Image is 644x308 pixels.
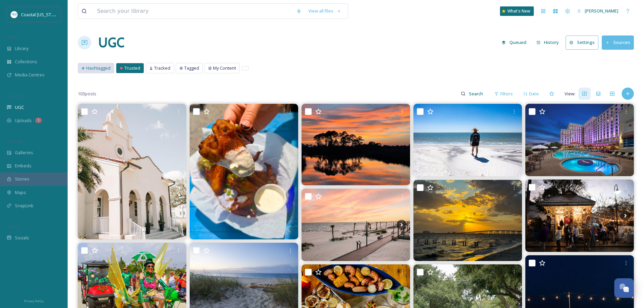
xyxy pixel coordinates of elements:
a: Queued [498,36,533,49]
span: 103 posts [78,91,96,97]
img: "Today it [Ship Island] plays host to hermit crabs, ospreys, herons, and beach mice, to name a fe... [413,104,522,176]
button: Open Chat [614,278,634,298]
span: Tracked [154,65,170,71]
img: Sunshine, tacos, and a dream escape await! ☀️🌮 Win a 2-night stay at Harrah's Gulf Coast, complet... [525,104,634,176]
a: Privacy Policy [24,297,44,305]
span: Privacy Policy [24,299,44,303]
img: download%20%281%29.jpeg [11,11,18,18]
span: My Content [213,65,236,71]
span: Coastal [US_STATE] [21,11,60,18]
span: Socials [15,235,29,241]
a: Settings [566,35,602,49]
input: Search your library [94,4,293,19]
span: Filters [500,91,513,97]
span: Maps [15,189,26,196]
span: Stories [15,176,29,182]
span: SnapLink [15,203,33,209]
span: Tagged [184,65,199,71]
a: UGC [98,32,124,53]
span: Media Centres [15,72,45,78]
a: History [533,36,566,49]
button: History [533,36,563,49]
div: 1 [35,118,42,123]
a: What's New [500,6,534,16]
button: Sources [602,35,634,49]
img: It’s Monday. Forget the salad — get your hands dirty with Cantina Wings 🍗 Hot, messy, and way too... [190,104,298,239]
img: Windy afternoon in Front Beach. 🇺🇸🇺🇸🇺🇸 . . . . #OceanSprings #I❤️OS #BestSmallTown [413,180,522,261]
a: [PERSON_NAME] [574,4,622,18]
img: "Coastal Mississippi, with charming towns like Ocean Springs and Bay St. Louis, offers beautiful ... [302,189,410,261]
span: Embeds [15,163,31,169]
span: Date [529,91,539,97]
span: Library [15,45,28,52]
span: WIDGETS [7,139,22,144]
span: Hashtagged [86,65,111,71]
span: Galleries [15,149,33,156]
button: Queued [498,36,530,49]
span: SOCIALS [7,224,20,229]
span: View: [565,91,575,97]
a: View all files [305,4,344,18]
span: MEDIA [7,35,19,40]
span: [PERSON_NAME] [585,8,618,14]
span: Trusted [124,65,140,71]
img: Those bayou sunsets! 🔥🔥🔥 . . . . #OceanSprings #I❤️OS #BestSmallTown [302,104,410,185]
img: "Such flair isn’t confined to Louisiana. Across the border in Mississippi the locals are pretty e... [525,180,634,252]
span: Collections [15,58,37,65]
img: Centennial Plaza: your beautiful and historic backdrop for your wedding day! centennialplazams.co... [78,104,186,239]
span: Uploads [15,117,32,124]
span: UGC [15,104,24,111]
span: COLLECT [7,94,21,99]
input: Search [466,87,487,100]
button: Settings [566,35,598,49]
